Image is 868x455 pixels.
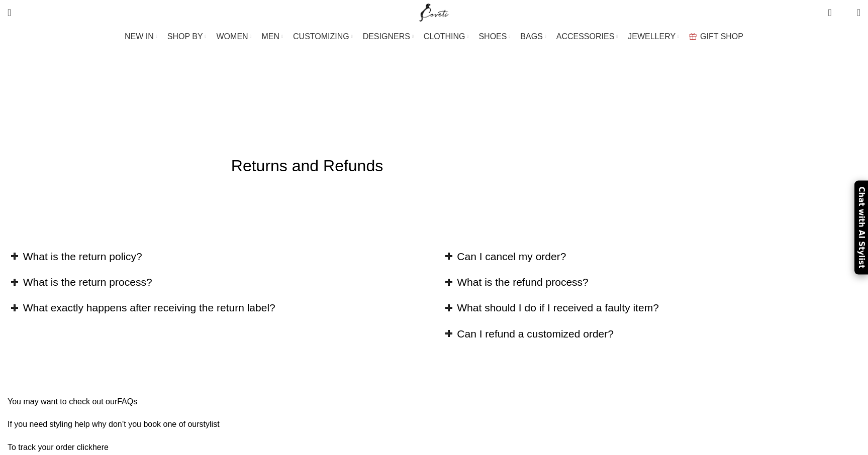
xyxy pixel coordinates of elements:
[520,32,542,41] span: BAGS
[262,32,280,41] span: MEN
[689,33,697,40] img: GiftBag
[520,27,546,47] a: BAGS
[839,3,849,23] div: My Wishlist
[628,32,676,41] span: JEWELLERY
[457,249,860,264] h2: Can I cancel my order?
[167,32,203,41] span: SHOP BY
[369,91,391,100] a: Home
[402,91,499,100] span: Returns and Refunds 101
[478,27,510,47] a: SHOES
[700,32,743,41] span: GIFT SHOP
[556,32,615,41] span: ACCESSORIES
[117,397,137,406] a: FAQs
[457,275,860,289] h2: What is the refund process?
[293,27,353,47] a: CUSTOMIZING
[424,32,465,41] span: CLOTHING
[829,5,836,13] span: 0
[417,8,451,16] a: Site logo
[125,27,157,47] a: NEW IN
[167,27,207,47] a: SHOP BY
[262,27,283,47] a: MEN
[823,3,836,23] a: 0
[217,27,252,47] a: WOMEN
[308,58,560,84] h1: Returns and Refunds 101
[424,27,469,47] a: CLOTHING
[8,418,860,431] p: If you need styling help why don’t you book one of our
[457,326,860,341] h2: Can I refund a customized order?
[363,32,410,41] span: DESIGNERS
[628,27,679,47] a: JEWELLERY
[23,275,427,289] h2: What is the return process?
[200,420,220,428] a: stylist
[478,32,507,41] span: SHOES
[293,32,349,41] span: CUSTOMIZING
[457,300,860,315] h2: What should I do if I received a faulty item?
[8,395,860,408] p: You may want to check out our
[3,3,16,23] a: Search
[23,249,427,264] h2: What is the return policy?
[363,27,414,47] a: DESIGNERS
[841,10,849,18] span: 0
[8,441,860,454] p: To track your order click
[23,300,427,315] h2: What exactly happens after receiving the return label?
[217,32,248,41] span: WOMEN
[689,27,743,47] a: GIFT SHOP
[125,32,154,41] span: NEW IN
[231,155,383,176] h1: Returns and Refunds
[3,27,865,47] div: Main navigation
[556,27,618,47] a: ACCESSORIES
[92,443,109,451] a: here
